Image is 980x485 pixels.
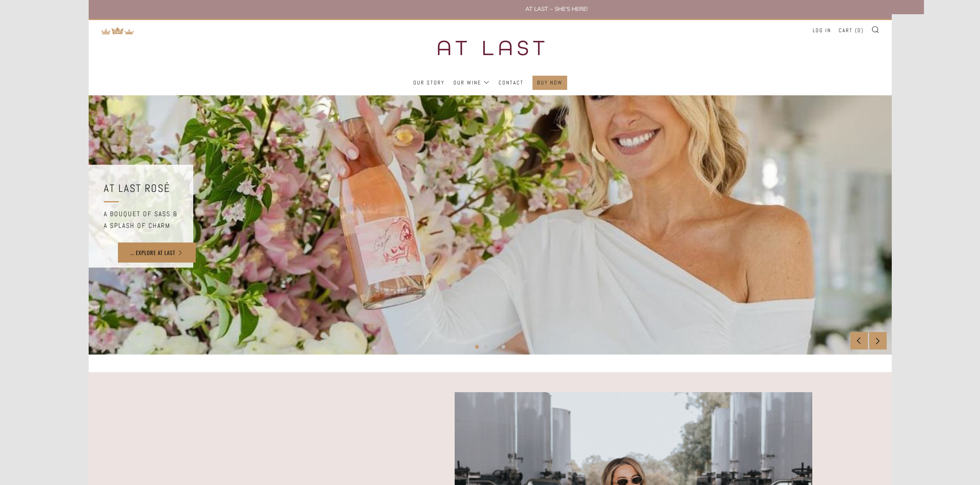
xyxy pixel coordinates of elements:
[493,345,496,349] button: 3
[118,242,196,263] a: ... EXPLORE AT LAST
[475,345,479,349] button: 1
[499,76,524,89] a: Contact
[484,345,488,349] button: 2
[417,20,563,76] img: three kings wine merchants
[104,180,178,197] h2: AT LAST ROSÉ
[502,345,505,349] button: 4
[104,208,178,231] h5: A BOUQUET OF SASS & A SPLASH OF CHARM
[813,24,831,37] a: Log in
[537,76,563,89] a: Buy Now
[101,27,135,35] img: Return to TKW Merchants
[101,26,135,34] a: Return to TKW Merchants
[453,76,490,89] a: Our Wine
[839,24,864,37] a: Cart (0)
[413,76,445,89] a: Our Story
[857,27,861,34] span: 0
